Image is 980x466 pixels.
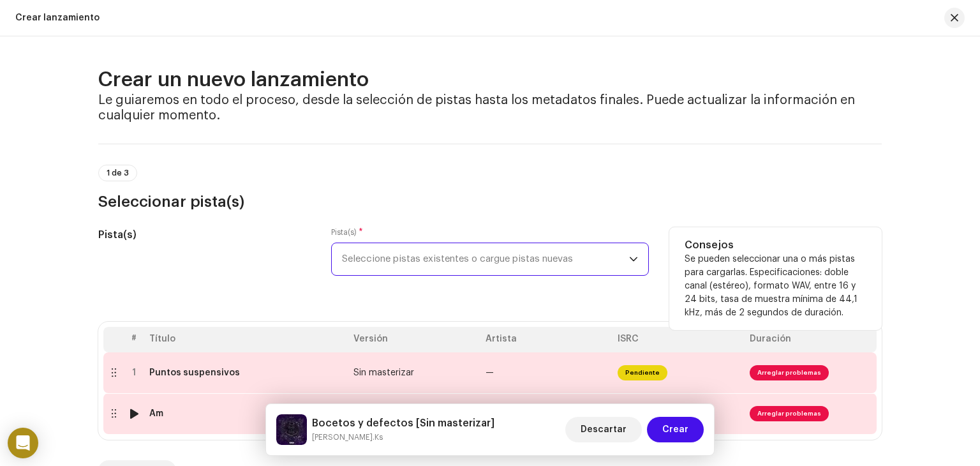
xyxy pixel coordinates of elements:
[8,428,38,458] div: Open Intercom Messenger
[486,368,494,377] span: —
[348,327,480,352] th: Versión
[331,227,363,237] label: Pista(s)
[98,192,882,212] h3: Seleccionar pista(s)
[750,365,829,380] span: Arreglar problemas
[685,237,866,253] h5: Consejos
[685,253,866,320] p: Se pueden seleccionar una o más pistas para cargarlas. Especificaciones: doble canal (estéreo), f...
[480,327,612,352] th: Artista
[618,365,667,380] span: Pendiente
[342,243,629,275] span: Seleccione pistas existentes o cargue pistas nuevas
[312,416,494,431] h5: Bocetos y defectos [Sin masterizar]
[750,406,829,421] span: Arreglar problemas
[745,327,877,352] th: Duración
[144,327,348,352] th: Título
[612,327,745,352] th: ISRC
[312,431,494,444] small: Bocetos y defectos [Sin masterizar]
[276,414,307,445] img: ebcaf7fa-4c73-43a6-9058-5dc83a3aa325
[629,243,638,275] div: dropdown trigger
[98,67,882,93] h2: Crear un nuevo lanzamiento
[581,417,627,442] span: Descartar
[149,368,240,378] div: Puntos suspensivos
[565,417,642,442] button: Descartar
[98,93,882,123] h4: Le guiaremos en todo el proceso, desde la selección de pistas hasta los metadatos finales. Puede ...
[647,417,704,442] button: Crear
[98,227,311,243] h5: Pista(s)
[662,417,688,442] span: Crear
[353,368,414,377] span: Sin masterizar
